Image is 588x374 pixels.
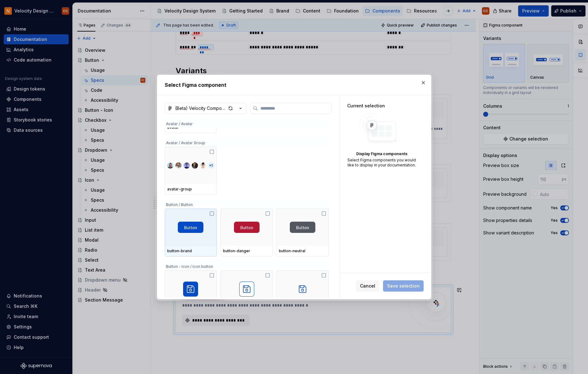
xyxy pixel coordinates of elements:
div: Display Figma components [347,151,416,156]
div: Select Figma components you would like to display in your documentation. [347,158,416,168]
div: Avatar / Avatar Group [165,137,329,147]
div: button-neutral [279,249,326,253]
div: button-brand [167,249,214,253]
h2: Select Figma component [165,81,424,89]
div: avatar-group [167,187,214,192]
div: (Beta) Velocity Components [175,105,226,111]
div: Avatar / Avatar [165,118,329,128]
div: Button / Button [165,199,329,209]
button: (Beta) Velocity Components [165,103,246,114]
div: button-danger [223,249,270,253]
div: Current selection [347,103,416,109]
div: Button - Icon / Icon button [165,260,329,270]
button: Cancel [356,280,379,292]
span: Cancel [360,283,375,289]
